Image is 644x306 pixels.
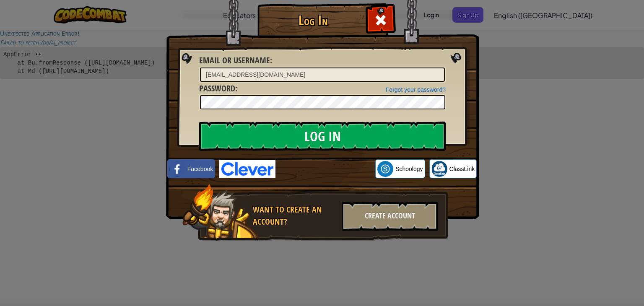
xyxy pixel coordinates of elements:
[219,160,275,178] img: clever-logo-blue.png
[431,161,447,177] img: classlink-logo-small.png
[199,83,235,94] span: Password
[395,165,423,173] span: Schoology
[199,54,272,67] label: :
[199,122,446,151] input: Log In
[253,204,337,228] div: Want to create an account?
[449,165,475,173] span: ClassLink
[199,54,270,66] span: Email or Username
[187,165,213,173] span: Facebook
[260,13,366,28] h1: Log In
[342,202,438,231] div: Create Account
[169,161,185,177] img: facebook_small.png
[199,83,237,95] label: :
[386,86,446,93] a: Forgot your password?
[377,161,393,177] img: schoology.png
[275,160,375,178] iframe: Sign in with Google Button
